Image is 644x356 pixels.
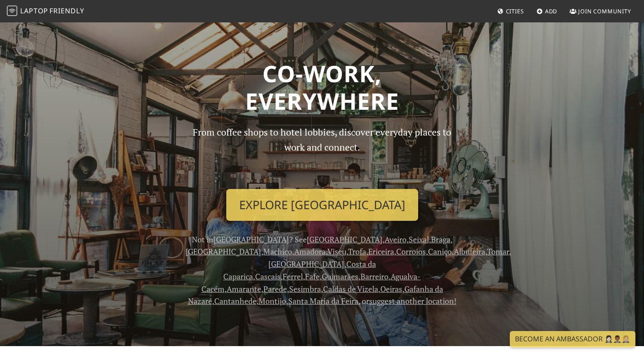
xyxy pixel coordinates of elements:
[487,246,509,257] a: Tomar
[294,246,326,257] a: Amadora
[263,284,287,294] a: Parede
[7,4,84,19] a: LaptopFriendly LaptopFriendly
[409,234,429,245] a: Seixal
[185,234,511,306] span: Not in ? See , , , , , , , , , , , , , , , , , , , , , , , , , , , , , , , or
[214,296,256,306] a: Cantanhede
[323,284,378,294] a: Caldas de Vizela
[327,246,346,257] a: Viseu
[43,60,601,115] h1: Co-work, Everywhere
[263,246,292,257] a: Machico
[361,271,388,282] a: Barreiro
[213,234,289,245] a: [GEOGRAPHIC_DATA]
[428,246,452,257] a: Caniço
[289,284,321,294] a: Sesimbra
[259,296,286,306] a: Montijo
[226,189,418,221] a: Explore [GEOGRAPHIC_DATA]
[369,296,456,306] a: suggest another location!
[7,6,17,16] img: LaptopFriendly
[396,246,426,257] a: Corroios
[348,246,366,257] a: Trofa
[268,259,344,269] a: [GEOGRAPHIC_DATA]
[223,259,376,282] a: Costa da Caparica
[288,296,358,306] a: Santa Maria da Feira
[20,6,48,15] span: Laptop
[307,234,382,245] a: [GEOGRAPHIC_DATA]
[454,246,485,257] a: Albufeira
[385,234,407,245] a: Aveiro
[185,246,261,257] a: [GEOGRAPHIC_DATA]
[227,284,261,294] a: Amarante
[494,3,527,19] a: Cities
[545,7,558,15] span: Add
[368,246,394,257] a: Ericeira
[201,271,421,294] a: Agualva-Cacém
[283,271,303,282] a: Ferrel
[255,271,280,282] a: Cascais
[566,3,635,19] a: Join Community
[380,284,402,294] a: Oeiras
[578,7,631,15] span: Join Community
[322,271,358,282] a: Guimarães
[431,234,450,245] a: Braga
[185,125,459,182] p: From coffee shops to hotel lobbies, discover everyday places to work and connect.
[506,7,524,15] span: Cities
[533,3,561,19] a: Add
[49,6,84,15] span: Friendly
[510,331,635,347] a: Become an Ambassador 🤵🏻‍♀️🤵🏾‍♂️🤵🏼‍♀️
[305,271,320,282] a: Fafe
